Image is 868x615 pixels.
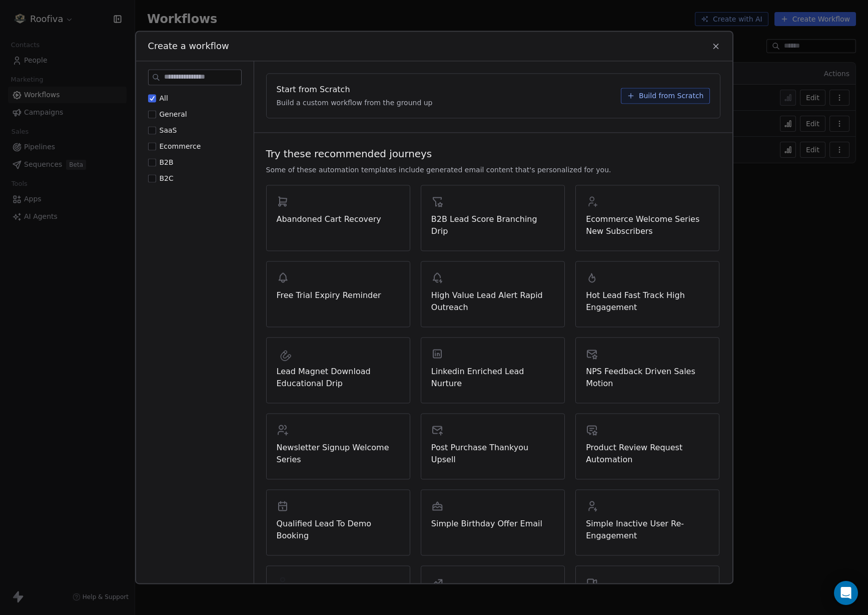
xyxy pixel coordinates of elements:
button: SaaS [148,125,156,135]
button: All [148,93,156,103]
button: B2B [148,157,156,167]
span: Abandoned Cart Recovery [277,213,400,225]
span: Build from Scratch [639,91,704,101]
span: General [160,110,187,118]
span: Ecommerce [160,142,201,150]
button: Ecommerce [148,141,156,151]
span: Product Review Request Automation [586,442,709,466]
span: Some of these automation templates include generated email content that's personalized for you. [266,165,611,175]
span: Simple Birthday Offer Email [431,518,554,530]
span: Linkedin Enriched Lead Nurture [431,366,554,390]
span: Build a custom workflow from the ground up [277,98,433,108]
div: Open Intercom Messenger [834,581,858,605]
span: All [160,94,168,102]
span: Create a workflow [148,40,229,53]
span: Hot Lead Fast Track High Engagement [586,289,709,314]
span: Simple Inactive User Re-Engagement [586,518,709,542]
span: Ecommerce Welcome Series New Subscribers [586,213,709,237]
span: Lead Magnet Download Educational Drip [277,366,400,390]
span: B2B Lead Score Branching Drip [431,213,554,237]
button: Build from Scratch [621,88,710,104]
button: B2C [148,173,156,183]
button: General [148,109,156,119]
span: High Value Lead Alert Rapid Outreach [431,289,554,314]
span: Try these recommended journeys [266,147,432,161]
span: Qualified Lead To Demo Booking [277,518,400,542]
span: B2B [160,158,174,166]
span: B2C [160,174,174,182]
span: Post Purchase Thankyou Upsell [431,442,554,466]
span: Newsletter Signup Welcome Series [277,442,400,466]
span: NPS Feedback Driven Sales Motion [586,366,709,390]
span: Free Trial Expiry Reminder [277,289,400,301]
span: SaaS [160,126,177,134]
span: Start from Scratch [277,84,350,96]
